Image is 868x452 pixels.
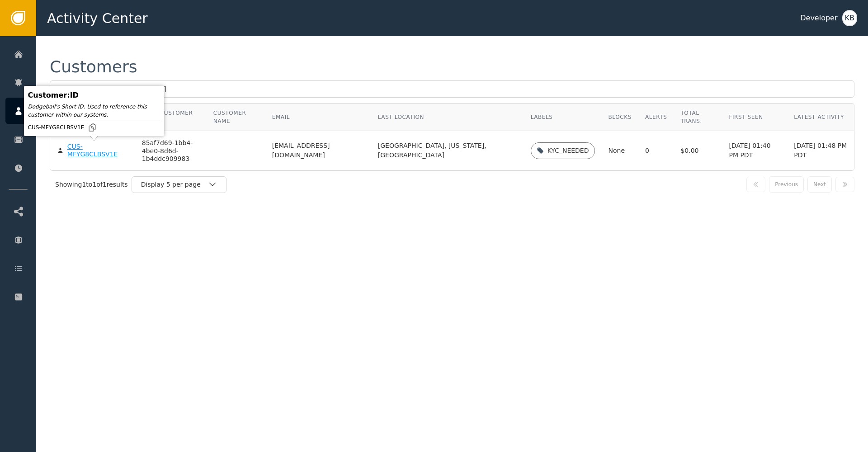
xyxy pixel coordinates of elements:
div: Customers [50,59,137,75]
div: Latest Activity [794,113,847,121]
div: CUS-MFYG8CLBSV1E [67,143,128,159]
div: Developer [800,13,837,24]
span: Activity Center [47,8,148,28]
div: Last Location [378,113,517,121]
div: Alerts [645,113,667,121]
td: [EMAIL_ADDRESS][DOMAIN_NAME] [265,131,371,170]
div: None [609,146,632,155]
div: Dodgeball's Short ID. Used to reference this customer within our systems. [28,103,160,119]
div: 85af7d69-1bb4-4be0-8d6d-1b4ddc909983 [142,139,200,163]
td: $0.00 [674,131,722,170]
div: Display 5 per page [141,180,208,189]
div: Email [272,113,364,121]
button: Display 5 per page [132,176,226,193]
td: 0 [638,131,674,170]
td: [DATE] 01:40 PM PDT [722,131,787,170]
div: Labels [531,113,595,121]
td: [DATE] 01:48 PM PDT [787,131,854,170]
div: Customer : ID [28,90,160,101]
div: Blocks [609,113,632,121]
div: KYC_NEEDED [547,146,589,155]
div: Customer Name [213,109,259,125]
input: Search by name, email, or ID [50,80,854,98]
div: CUS-MFYG8CLBSV1E [28,123,160,132]
button: KB [842,10,857,26]
div: First Seen [729,113,780,121]
div: Showing 1 to 1 of 1 results [55,180,128,189]
div: Your Customer ID [142,109,200,125]
td: [GEOGRAPHIC_DATA], [US_STATE], [GEOGRAPHIC_DATA] [371,131,524,170]
div: Total Trans. [680,109,715,125]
